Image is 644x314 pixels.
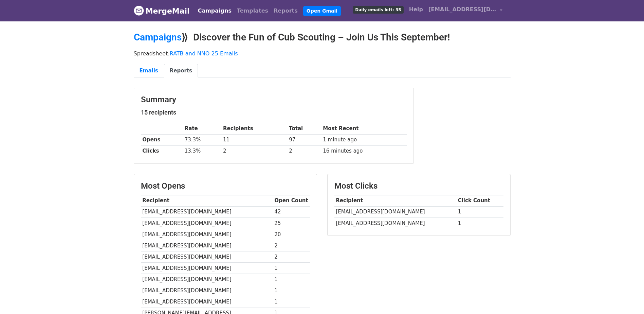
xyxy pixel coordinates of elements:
[134,64,164,78] a: Emails
[195,4,234,18] a: Campaigns
[321,123,407,134] th: Most Recent
[287,134,321,145] td: 97
[321,134,407,145] td: 1 minute ago
[273,296,310,308] td: 1
[287,123,321,134] th: Total
[273,240,310,251] td: 2
[141,217,273,229] td: [EMAIL_ADDRESS][DOMAIN_NAME]
[273,229,310,240] td: 20
[134,4,190,18] a: MergeMail
[141,296,273,308] td: [EMAIL_ADDRESS][DOMAIN_NAME]
[141,181,310,191] h3: Most Opens
[610,281,644,314] iframe: Chat Widget
[334,181,503,191] h3: Most Clicks
[221,134,287,145] td: 11
[456,217,503,229] td: 1
[134,5,144,16] img: MergeMail logo
[141,274,273,285] td: [EMAIL_ADDRESS][DOMAIN_NAME]
[350,3,406,16] a: Daily emails left: 35
[456,206,503,217] td: 1
[334,195,456,206] th: Recipient
[141,195,273,206] th: Recipient
[183,123,221,134] th: Rate
[353,6,403,14] span: Daily emails left: 35
[141,145,183,157] th: Clicks
[406,3,426,16] a: Help
[334,206,456,217] td: [EMAIL_ADDRESS][DOMAIN_NAME]
[273,195,310,206] th: Open Count
[141,263,273,274] td: [EMAIL_ADDRESS][DOMAIN_NAME]
[183,134,221,145] td: 73.3%
[271,4,300,18] a: Reports
[334,217,456,229] td: [EMAIL_ADDRESS][DOMAIN_NAME]
[273,206,310,217] td: 42
[273,263,310,274] td: 1
[221,123,287,134] th: Recipients
[426,3,505,19] a: [EMAIL_ADDRESS][DOMAIN_NAME]
[134,32,182,43] a: Campaigns
[321,145,407,157] td: 16 minutes ago
[273,285,310,296] td: 1
[141,134,183,145] th: Opens
[273,251,310,263] td: 2
[287,145,321,157] td: 2
[141,229,273,240] td: [EMAIL_ADDRESS][DOMAIN_NAME]
[141,240,273,251] td: [EMAIL_ADDRESS][DOMAIN_NAME]
[141,109,407,116] h5: 15 recipients
[273,274,310,285] td: 1
[134,50,511,57] p: Spreadsheet:
[234,4,271,18] a: Templates
[183,145,221,157] td: 13.3%
[141,95,407,105] h3: Summary
[170,50,238,57] a: RATB and NNO 25 Emails
[273,217,310,229] td: 25
[428,5,496,14] span: [EMAIL_ADDRESS][DOMAIN_NAME]
[141,206,273,217] td: [EMAIL_ADDRESS][DOMAIN_NAME]
[134,32,511,43] h2: ⟫ Discover the Fun of Cub Scouting – Join Us This September!
[141,285,273,296] td: [EMAIL_ADDRESS][DOMAIN_NAME]
[303,6,341,16] a: Open Gmail
[221,145,287,157] td: 2
[141,251,273,263] td: [EMAIL_ADDRESS][DOMAIN_NAME]
[164,64,198,78] a: Reports
[456,195,503,206] th: Click Count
